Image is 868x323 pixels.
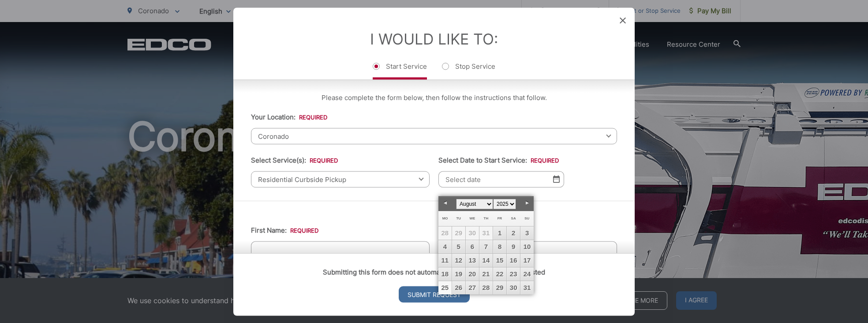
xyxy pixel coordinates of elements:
[520,281,534,294] a: 31
[452,254,465,267] a: 12
[520,254,534,267] a: 17
[484,216,489,220] span: Thursday
[438,226,452,240] span: 28
[553,175,560,183] img: Select date
[498,216,502,220] span: Friday
[370,30,498,48] label: I Would Like To:
[479,240,493,253] a: 7
[456,216,461,220] span: Tuesday
[251,128,617,144] span: Coronado
[493,267,506,281] a: 22
[493,254,506,267] a: 15
[511,216,516,220] span: Saturday
[466,254,479,267] a: 13
[438,267,452,281] a: 18
[456,199,493,209] select: Select month
[452,226,465,240] span: 29
[479,267,493,281] a: 21
[251,226,318,234] label: First Name:
[251,113,327,121] label: Your Location:
[479,226,493,240] span: 31
[493,281,506,294] a: 29
[452,267,465,281] a: 19
[507,226,520,240] a: 2
[520,240,534,253] a: 10
[520,267,534,281] a: 24
[507,254,520,267] a: 16
[442,62,495,79] label: Stop Service
[438,171,564,187] input: Select date
[251,171,430,187] span: Residential Curbside Pickup
[373,62,427,79] label: Start Service
[438,156,559,164] label: Select Date to Start Service:
[438,281,452,294] a: 25
[493,199,516,209] select: Select year
[399,286,470,302] input: Submit Request
[466,267,479,281] a: 20
[466,240,479,253] a: 6
[479,281,493,294] a: 28
[507,281,520,294] a: 30
[442,216,448,220] span: Monday
[469,216,475,220] span: Wednesday
[323,267,545,276] strong: Submitting this form does not automatically start the service requested
[520,226,534,240] a: 3
[507,267,520,281] a: 23
[438,254,452,267] a: 11
[452,240,465,253] a: 5
[251,156,338,164] label: Select Service(s):
[507,240,520,253] a: 9
[438,197,452,210] a: Prev
[452,281,465,294] a: 26
[479,254,493,267] a: 14
[438,240,452,253] a: 4
[466,281,479,294] a: 27
[493,240,506,253] a: 8
[466,226,479,240] span: 30
[524,216,529,220] span: Sunday
[520,197,534,210] a: Next
[493,226,506,240] a: 1
[251,92,617,103] p: Please complete the form below, then follow the instructions that follow.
